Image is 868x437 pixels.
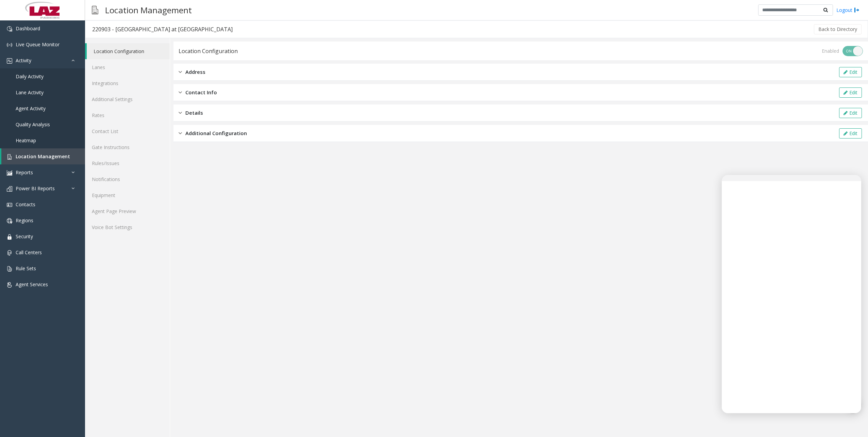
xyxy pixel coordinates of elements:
a: Voice Bot Settings [85,219,170,235]
button: Edit [839,128,862,139]
img: closed [179,129,182,137]
span: Quality Analysis [16,121,50,128]
span: Agent Activity [16,105,46,112]
span: Security [16,233,33,240]
span: Lane Activity [16,89,44,96]
span: Agent Services [16,281,48,288]
a: Integrations [85,75,170,91]
button: Edit [839,87,862,98]
img: 'icon' [7,282,12,288]
span: Contact Info [185,88,217,96]
a: Location Management [1,148,85,164]
a: Agent Page Preview [85,203,170,219]
span: Details [185,109,203,117]
img: 'icon' [7,234,12,240]
span: Heatmap [16,137,36,144]
a: Logout [836,6,859,14]
span: Activity [16,57,31,64]
a: Location Configuration [87,43,170,59]
a: Lanes [85,59,170,75]
span: Rule Sets [16,265,36,272]
a: Gate Instructions [85,139,170,155]
span: Additional Configuration [185,129,247,137]
button: Edit [839,67,862,77]
a: Notifications [85,171,170,187]
img: logout [854,6,859,14]
img: 'icon' [7,250,12,256]
img: 'icon' [7,186,12,192]
img: 'icon' [7,26,12,32]
img: closed [179,88,182,96]
img: 'icon' [7,202,12,208]
img: closed [179,68,182,76]
a: Additional Settings [85,91,170,107]
img: 'icon' [7,218,12,224]
div: 220903 - [GEOGRAPHIC_DATA] at [GEOGRAPHIC_DATA] [92,25,233,34]
a: Rates [85,107,170,123]
span: Daily Activity [16,73,44,80]
img: 'icon' [7,154,12,160]
img: pageIcon [92,2,98,18]
img: 'icon' [7,266,12,272]
span: Contacts [16,201,35,208]
span: Live Queue Monitor [16,41,60,48]
img: 'icon' [7,42,12,48]
span: Reports [16,169,33,176]
span: Regions [16,217,33,224]
a: Contact List [85,123,170,139]
span: Address [185,68,205,76]
span: Power BI Reports [16,185,55,192]
div: Enabled [822,47,839,54]
div: Location Configuration [179,47,238,55]
button: Back to Directory [814,24,862,34]
a: Rules/Issues [85,155,170,171]
img: 'icon' [7,170,12,176]
button: Edit [839,108,862,118]
img: 'icon' [7,58,12,64]
span: Call Centers [16,249,42,256]
h3: Location Management [102,2,195,18]
a: Equipment [85,187,170,203]
span: Dashboard [16,25,40,32]
span: Location Management [16,153,70,160]
img: closed [179,109,182,117]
